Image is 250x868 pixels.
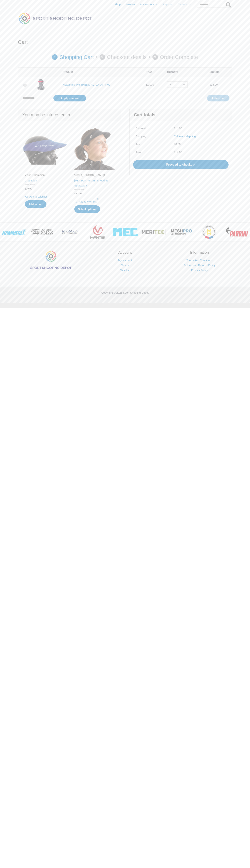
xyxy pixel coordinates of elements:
aside: Footer Widget 1 [18,250,83,278]
button: Update cart [207,95,229,101]
a: + [181,81,188,88]
button: Search [225,1,232,8]
th: Quantity [164,68,207,76]
th: Price [143,68,164,76]
h2: Visor (Champion) [25,173,64,177]
a: Remove Headband with eye patch - Red from cart [23,83,27,87]
span: Headwear [74,188,114,191]
span: $ [174,143,175,146]
a: Visor ([PERSON_NAME]) [74,173,114,178]
bdi: 14.00 [174,151,182,154]
span: $ [146,83,147,86]
img: Visor (Champion) [22,124,68,170]
span: 1 [52,54,58,60]
aside: Footer Widget 2 [92,250,158,273]
bdi: 14.00 [146,83,154,86]
a: 1 Shopping Cart [52,52,94,62]
a: Add to cart: “Visor (Champion)” [25,200,46,208]
a: 2 Checkout details [100,52,147,62]
a: Privacy Policy [191,269,208,272]
th: Subtotal [133,124,171,132]
aside: Footer Widget 3 [167,250,232,273]
bdi: 14.00 [174,127,182,130]
a: - [167,81,174,88]
p: Copyright © 2025 Sport Shooting Depot [18,290,232,295]
p: Shopping Cart [60,52,94,62]
nav: Account [92,258,158,273]
a: Select options for “Visor (Sauer)” [74,205,100,213]
a: Add to Wishlist [74,199,96,204]
h2: You may be interested in… [18,109,121,121]
a: Wishlist [120,269,130,272]
th: Product [60,68,143,76]
nav: Information [167,258,232,273]
input: Product quantity [174,81,181,88]
h2: Information [167,250,232,255]
a: [PERSON_NAME] Shooting Sportswear [74,179,108,187]
a: My account [118,259,132,262]
img: Headband with eye patch - Red [35,78,47,91]
img: Visor (Sauer) [71,124,117,170]
p: Checkout details [107,52,147,62]
a: Terms And Conditions [186,259,212,262]
bdi: 14.00 [209,83,218,86]
span: $ [174,127,175,130]
span: 2 [100,54,105,60]
a: Champion [25,179,37,182]
bdi: 20.00 [25,187,32,190]
th: Subtotal [207,68,232,76]
button: Apply coupon [53,95,86,101]
span: Headwear [25,183,64,186]
span: $ [174,151,175,154]
a: Proceed to checkout [133,160,229,169]
img: Sport Shooting Depot [18,12,93,25]
a: Add to Wishlist [25,194,47,199]
bdi: 0.00 [174,143,181,146]
span: 5 [96,198,99,200]
span: $ [209,83,211,86]
a: Visor (Champion) [25,173,64,178]
span: $ [74,192,76,195]
h2: Cart totals [130,109,232,121]
th: Total [133,148,171,156]
th: Tax [133,140,171,148]
span: $ [25,187,26,190]
a: Orders [121,264,129,267]
a: Headband with [MEDICAL_DATA] - Red [63,83,110,86]
span: Add to Wishlist [79,200,96,203]
bdi: 20.00 [74,192,82,195]
h1: Cart [18,39,232,45]
h2: Account [92,250,158,255]
a: Refund and Returns Policy [184,264,215,267]
span: Add to Wishlist [29,195,47,198]
th: Shipping [133,132,171,140]
h2: Visor ([PERSON_NAME]) [74,173,114,177]
a: Calculate shipping [174,135,196,138]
